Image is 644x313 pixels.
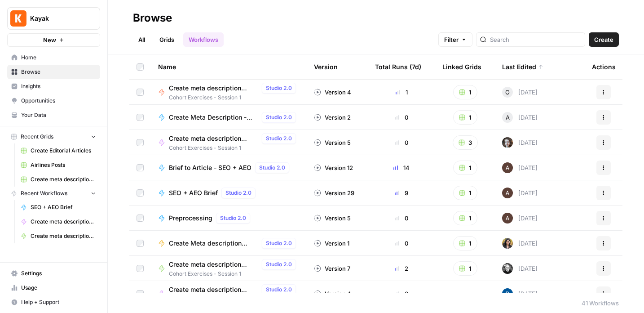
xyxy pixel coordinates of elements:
[314,239,349,248] div: Version 1
[502,137,513,148] img: rz7p8tmnmqi1pt4pno23fskyt2v8
[7,7,100,30] button: Workspace: Kayak
[158,54,300,79] div: Name
[21,189,67,197] span: Recent Workflows
[158,188,300,198] a: SEO + AEO BriefStudio 2.0
[133,11,172,25] div: Browse
[502,112,538,123] div: [DATE]
[7,65,100,79] a: Browse
[375,88,428,97] div: 1
[502,263,538,274] div: [DATE]
[7,108,100,122] a: Your Data
[7,94,100,108] a: Opportunities
[10,10,26,27] img: Kayak Logo
[314,88,351,97] div: Version 4
[169,113,258,122] span: Create Meta Description - [PERSON_NAME]
[375,138,428,147] div: 0
[158,83,300,102] a: Create meta description (oldrey)Studio 2.0Cohort Exercises - Session 1
[7,266,100,281] a: Settings
[17,158,100,172] a: Airlines Posts
[314,214,351,223] div: Version 5
[169,239,258,248] span: Create Meta description ([PERSON_NAME])
[133,32,150,47] a: All
[594,35,613,44] span: Create
[158,284,300,303] a: Create meta description ([PERSON_NAME])Studio 2.0Cohort Exercises - Session 1
[314,188,354,197] div: Version 29
[502,54,543,79] div: Last Edited
[502,213,538,224] div: [DATE]
[502,137,538,148] div: [DATE]
[502,87,538,98] div: [DATE]
[266,239,292,247] span: Studio 2.0
[169,188,218,197] span: SEO + AEO Brief
[21,82,96,90] span: Insights
[444,35,459,44] span: Filter
[158,133,300,152] a: Create meta description [[PERSON_NAME]]Studio 2.0Cohort Exercises - Session 1
[453,85,477,99] button: 1
[169,84,258,93] span: Create meta description (oldrey)
[375,188,428,197] div: 9
[21,111,96,119] span: Your Data
[17,200,100,215] a: SEO + AEO Brief
[21,54,96,62] span: Home
[314,264,350,273] div: Version 7
[375,214,428,223] div: 0
[169,270,300,278] span: Cohort Exercises - Session 1
[7,79,100,94] a: Insights
[154,32,180,47] a: Grids
[30,14,84,23] span: Kayak
[490,35,581,44] input: Search
[158,213,300,224] a: PreprocessingStudio 2.0
[314,289,351,298] div: Version 4
[502,188,513,198] img: wtbmvrjo3qvncyiyitl6zoukl9gz
[314,54,338,79] div: Version
[314,138,351,147] div: Version 5
[7,130,100,143] button: Recent Grids
[592,54,616,79] div: Actions
[438,32,472,47] button: Filter
[225,189,251,197] span: Studio 2.0
[506,113,510,122] span: A
[453,161,477,175] button: 1
[220,214,246,222] span: Studio 2.0
[158,238,300,249] a: Create Meta description ([PERSON_NAME])Studio 2.0
[375,289,428,298] div: 0
[502,162,538,173] div: [DATE]
[266,134,292,143] span: Studio 2.0
[21,97,96,105] span: Opportunities
[21,133,53,141] span: Recent Grids
[375,264,428,273] div: 2
[169,134,258,143] span: Create meta description [[PERSON_NAME]]
[169,144,300,152] span: Cohort Exercises - Session 1
[502,213,513,224] img: wtbmvrjo3qvncyiyitl6zoukl9gz
[375,239,428,248] div: 0
[21,298,96,306] span: Help + Support
[169,214,212,223] span: Preprocessing
[502,188,538,198] div: [DATE]
[21,284,96,292] span: Usage
[314,163,353,172] div: Version 12
[502,238,538,249] div: [DATE]
[31,161,96,169] span: Airlines Posts
[266,286,292,294] span: Studio 2.0
[582,299,619,308] div: 41 Workflows
[266,84,292,92] span: Studio 2.0
[505,88,510,97] span: O
[158,162,300,173] a: Brief to Article - SEO + AEOStudio 2.0
[453,186,477,200] button: 1
[31,203,96,211] span: SEO + AEO Brief
[453,211,477,225] button: 1
[43,36,56,45] span: New
[442,54,481,79] div: Linked Grids
[17,215,100,229] a: Create meta description [[PERSON_NAME]]
[502,263,513,274] img: a2eqamhmdthocwmr1l2lqiqck0lu
[31,232,96,240] span: Create meta description (Fie)
[7,33,100,47] button: New
[502,162,513,173] img: wtbmvrjo3qvncyiyitl6zoukl9gz
[169,94,300,102] span: Cohort Exercises - Session 1
[589,32,619,47] button: Create
[502,288,513,299] img: pl7e58t6qlk7gfgh2zr3oyga3gis
[375,54,421,79] div: Total Runs (7d)
[31,147,96,155] span: Create Editorial Articles
[7,50,100,65] a: Home
[183,32,224,47] a: Workflows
